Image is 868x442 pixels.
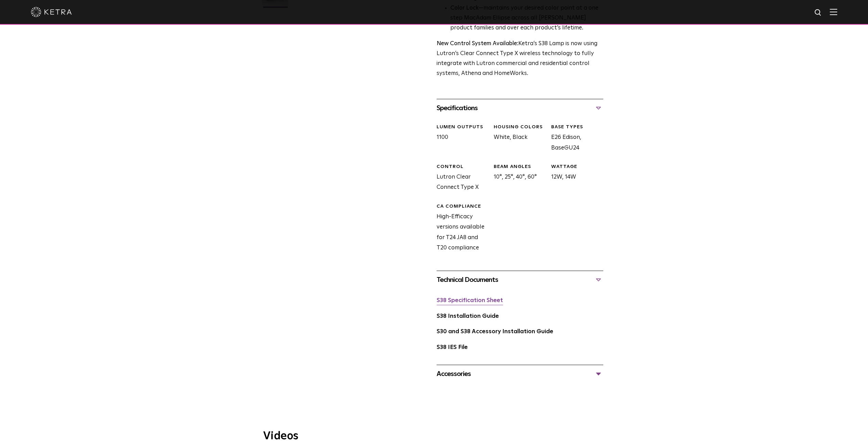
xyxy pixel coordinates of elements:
div: CONTROL [437,164,489,170]
div: BASE TYPES [551,124,603,131]
a: S30 and S38 Accessory Installation Guide [437,329,553,335]
a: S38 Installation Guide [437,313,499,319]
div: LUMEN OUTPUTS [437,124,489,131]
img: ketra-logo-2019-white [31,7,72,17]
p: Ketra’s S38 Lamp is now using Lutron’s Clear Connect Type X wireless technology to fully integrat... [437,39,603,79]
div: BEAM ANGLES [494,164,546,170]
div: Technical Documents [437,274,603,285]
div: HOUSING COLORS [494,124,546,131]
a: S38 Specification Sheet [437,298,503,303]
img: Hamburger%20Nav.svg [830,9,837,15]
h3: Videos [263,431,605,442]
div: Accessories [437,368,603,379]
div: WATTAGE [551,164,603,170]
div: Specifications [437,103,603,114]
div: E26 Edison, BaseGU24 [546,124,603,153]
strong: New Control System Available: [437,41,518,47]
a: S38 IES File [437,344,468,350]
div: CA Compliance [437,203,489,210]
div: 12W, 14W [546,164,603,193]
img: search icon [814,9,822,17]
div: 10°, 25°, 40°, 60° [489,164,546,193]
div: 1100 [431,124,489,153]
div: High-Efficacy versions available for T24 JA8 and T20 compliance [431,203,489,253]
div: Lutron Clear Connect Type X [431,164,489,193]
div: White, Black [489,124,546,153]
